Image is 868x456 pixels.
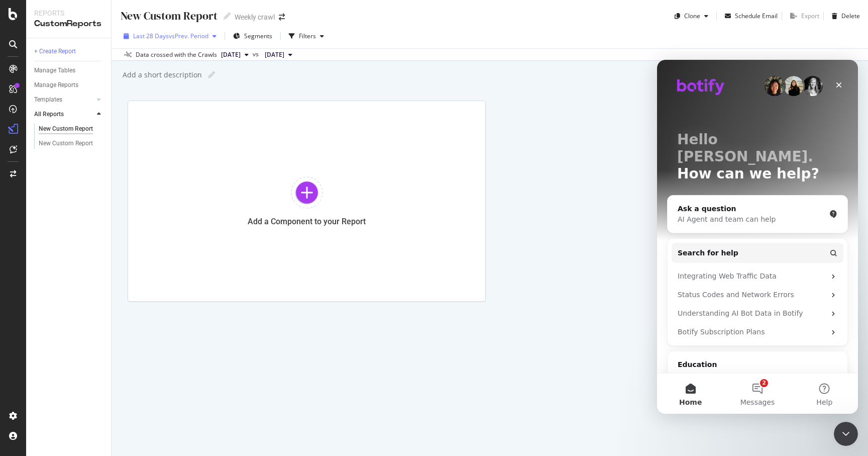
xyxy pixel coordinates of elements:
div: Delete [841,12,860,20]
div: + Create Report [34,46,76,57]
a: + Create Report [34,46,104,57]
span: 2025 Aug. 9th [221,50,241,59]
button: Delete [828,8,860,24]
div: Reports [34,8,103,18]
span: 2025 Jul. 19th [265,50,284,59]
button: Segments [229,28,276,44]
div: CustomReports [34,18,103,30]
div: Data crossed with the Crawls [136,50,217,59]
a: Templates [34,95,94,105]
div: Manage Reports [34,80,78,90]
div: Weekly crawl [235,12,275,22]
a: Manage Reports [34,80,104,90]
a: New Custom Report [39,138,104,149]
button: Last 28 DaysvsPrev. Period [120,28,221,44]
div: Add a Component to your Report [248,217,366,226]
button: Schedule Email [721,8,778,24]
span: vs [253,50,261,59]
div: Templates [34,95,62,105]
span: vs Prev. Period [169,32,208,40]
div: Add a short description [122,70,202,80]
i: Edit report name [224,13,231,20]
div: All Reports [34,109,64,120]
div: Clone [684,12,700,20]
div: Schedule Email [735,12,778,20]
iframe: Intercom live chat [657,60,858,414]
i: Edit report name [208,71,215,78]
button: [DATE] [261,49,296,61]
a: Manage Tables [34,65,104,76]
div: New Custom Report [39,124,93,134]
span: Segments [244,32,272,40]
a: All Reports [34,109,94,120]
div: Manage Tables [34,65,75,76]
div: New Custom Report [39,138,93,149]
span: Last 28 Days [133,32,169,40]
button: Clone [671,8,712,24]
div: arrow-right-arrow-left [279,14,285,21]
iframe: Intercom live chat [834,422,858,446]
button: Export [786,8,819,24]
div: New Custom Report [120,8,218,24]
button: [DATE] [217,49,253,61]
button: Filters [285,28,328,44]
div: Filters [299,32,316,40]
div: Export [801,12,819,20]
a: New Custom Report [39,124,104,134]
